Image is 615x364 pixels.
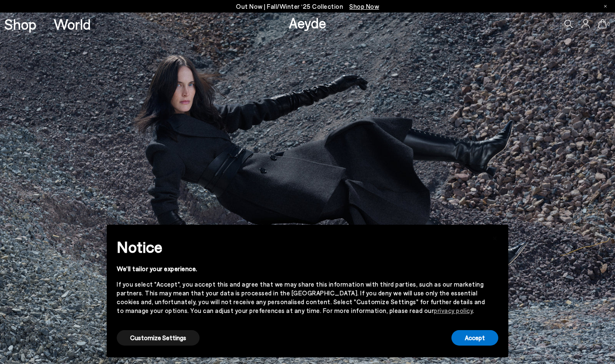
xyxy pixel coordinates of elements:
a: Aeyde [289,14,326,31]
p: Out Now | Fall/Winter ‘25 Collection [236,1,379,12]
span: 0 [607,22,611,26]
span: Navigate to /collections/new-in [349,3,379,10]
button: Accept [451,330,498,346]
button: Customize Settings [117,330,200,346]
div: We'll tailor your experience. [117,264,485,273]
h2: Notice [117,236,485,258]
div: If you select "Accept", you accept this and agree that we may share this information with third p... [117,280,485,315]
a: Shop [4,17,36,31]
button: Close this notice [485,227,505,247]
a: World [54,17,91,31]
span: × [492,231,498,243]
a: privacy policy [434,307,473,314]
a: 0 [598,19,607,28]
